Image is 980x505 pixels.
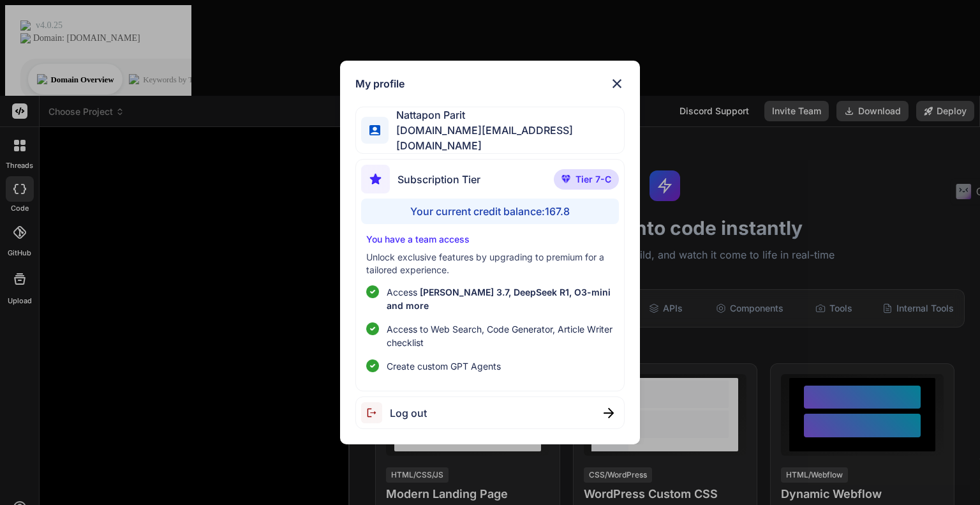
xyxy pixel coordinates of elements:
[604,408,614,418] img: close
[129,74,139,84] img: tab_keywords_by_traffic_grey.svg
[366,322,379,335] img: checklist
[387,359,501,373] span: Create custom GPT Agents
[366,285,379,298] img: checklist
[361,165,390,193] img: subscription
[561,175,570,183] img: premium
[387,322,613,349] span: Access to Web Search, Code Generator, Article Writer checklist
[361,402,390,423] img: logout
[389,123,624,153] span: [DOMAIN_NAME][EMAIL_ADDRESS][DOMAIN_NAME]
[37,74,47,84] img: tab_domain_overview_orange.svg
[51,75,114,84] div: Domain Overview
[20,33,31,43] img: website_grey.svg
[20,20,31,31] img: logo_orange.svg
[387,285,613,312] p: Access
[397,172,480,187] span: Subscription Tier
[143,75,211,84] div: Keywords by Traffic
[33,33,140,43] div: Domain: [DOMAIN_NAME]
[361,199,618,224] div: Your current credit balance: 167.8
[369,125,380,135] img: profile
[387,287,611,311] span: [PERSON_NAME] 3.7, DeepSeek R1, O3-mini and more
[575,173,611,186] span: Tier 7-C
[366,233,613,246] p: You have a team access
[36,20,63,31] div: v 4.0.25
[390,405,427,421] span: Log out
[389,107,624,123] span: Nattapon Parit
[366,359,379,372] img: checklist
[366,251,613,276] p: Unlock exclusive features by upgrading to premium for a tailored experience.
